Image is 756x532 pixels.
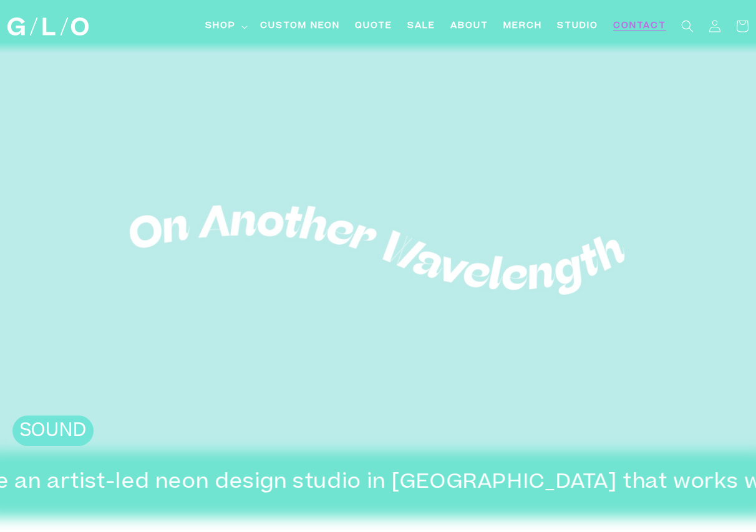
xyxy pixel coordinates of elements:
span: Quote [355,20,392,33]
a: SALE [400,12,443,40]
span: Custom Neon [260,20,340,33]
a: Studio [550,12,606,40]
a: Custom Neon [253,12,347,40]
a: Quote [347,12,400,40]
summary: Shop [198,12,253,40]
span: SALE [407,20,435,33]
span: Merch [503,20,542,33]
a: Merch [496,12,550,40]
h2: SOUND [19,421,87,444]
a: About [443,12,496,40]
img: GLO Studio [7,17,89,36]
a: GLO Studio [3,13,94,40]
iframe: Chat Widget [694,472,756,532]
summary: Search [674,12,701,40]
span: Contact [613,20,666,33]
span: About [450,20,488,33]
span: Studio [557,20,598,33]
a: Contact [606,12,674,40]
span: Shop [205,20,236,33]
